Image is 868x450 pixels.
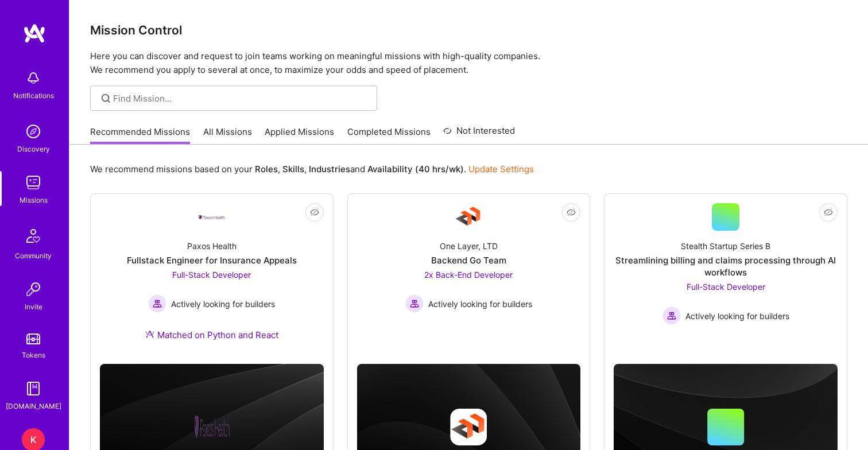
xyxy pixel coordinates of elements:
h3: Mission Control [90,23,847,37]
div: One Layer, LTD [440,240,498,252]
a: Company LogoPaxos HealthFullstack Engineer for Insurance AppealsFull-Stack Developer Actively loo... [100,203,324,355]
a: Company LogoOne Layer, LTDBackend Go Team2x Back-End Developer Actively looking for buildersActiv... [357,203,581,342]
div: Invite [25,301,42,313]
div: Matched on Python and React [145,329,278,341]
b: Roles [255,164,278,174]
span: Actively looking for builders [685,310,789,322]
img: Invite [22,278,45,301]
div: Missions [20,194,48,206]
div: Discovery [17,143,50,155]
img: Ateam Purple Icon [145,329,154,339]
a: Completed Missions [347,126,431,145]
p: We recommend missions based on your , , and . [90,163,534,175]
img: Company Logo [198,214,226,220]
span: Full-Stack Developer [172,270,251,280]
div: Notifications [13,90,54,102]
a: Update Settings [468,164,534,174]
img: bell [22,67,45,90]
img: Actively looking for builders [405,294,424,313]
b: Availability (40 hrs/wk) [367,164,464,174]
img: logo [23,23,46,44]
i: icon EyeClosed [824,208,833,217]
img: Actively looking for builders [148,294,166,313]
i: icon SearchGrey [99,92,113,105]
img: teamwork [22,171,45,194]
div: Fullstack Engineer for Insurance Appeals [127,254,297,266]
img: Community [20,222,47,250]
div: Stealth Startup Series B [681,240,770,252]
b: Skills [282,164,304,174]
div: Tokens [22,349,45,361]
span: Full-Stack Developer [687,282,765,292]
div: [DOMAIN_NAME] [6,400,61,412]
img: Actively looking for builders [662,307,681,325]
img: discovery [22,120,45,143]
img: tokens [26,333,40,344]
i: icon EyeClosed [310,208,319,217]
img: Company logo [450,409,487,445]
span: Actively looking for builders [171,298,275,310]
div: Paxos Health [187,240,237,252]
div: Community [15,250,52,262]
a: Not Interested [443,124,515,145]
span: 2x Back-End Developer [424,270,513,280]
a: All Missions [203,126,252,145]
div: Backend Go Team [431,254,506,266]
img: guide book [22,377,45,400]
i: icon EyeClosed [567,208,576,217]
div: Streamlining billing and claims processing through AI workflows [614,254,838,278]
p: Here you can discover and request to join teams working on meaningful missions with high-quality ... [90,49,847,77]
img: Company logo [193,409,230,445]
a: Recommended Missions [90,126,190,145]
img: Company Logo [455,203,482,231]
input: Find Mission... [113,92,369,104]
b: Industries [309,164,350,174]
a: Stealth Startup Series BStreamlining billing and claims processing through AI workflowsFull-Stack... [614,203,838,342]
span: Actively looking for builders [428,298,532,310]
a: Applied Missions [265,126,334,145]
